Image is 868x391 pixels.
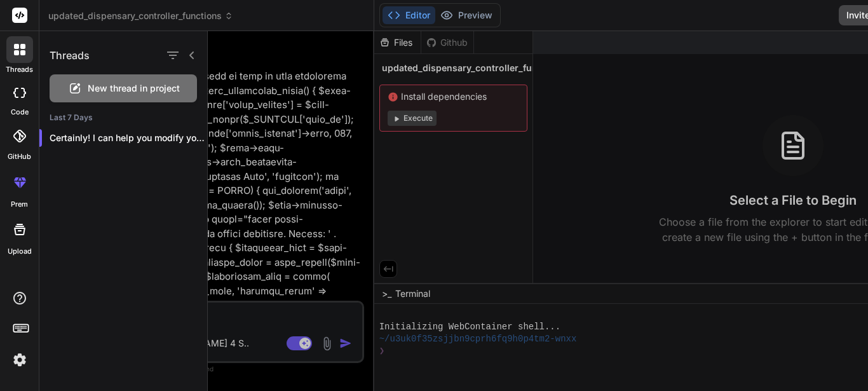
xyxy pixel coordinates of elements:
[9,349,31,371] img: settings
[39,113,207,123] h2: Last 7 Days
[383,6,435,24] button: Editor
[50,132,207,144] p: Certainly! I can help you modify your...
[8,151,31,162] label: GitHub
[88,82,180,95] span: New thread in project
[50,48,90,63] h1: Threads
[8,246,32,257] label: Upload
[11,107,29,118] label: code
[48,10,233,22] span: updated_dispensary_controller_functions
[11,199,28,210] label: prem
[6,64,33,75] label: threads
[435,6,498,24] button: Preview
